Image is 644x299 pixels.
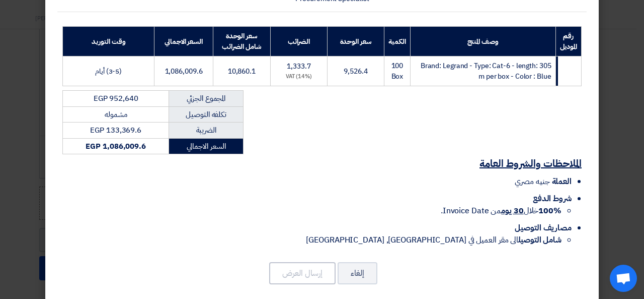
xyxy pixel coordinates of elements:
[169,123,244,139] td: الضريبة
[391,61,404,82] span: 100 Box
[90,125,141,136] span: EGP 133,369.6
[555,27,581,56] th: رقم الموديل
[610,265,637,292] div: Open chat
[515,222,572,234] span: مصاريف التوصيل
[441,205,561,217] span: خلال من Invoice Date.
[165,66,203,77] span: 1,086,009.6
[62,234,561,246] li: الى مقر العميل في [GEOGRAPHIC_DATA], [GEOGRAPHIC_DATA]
[501,205,523,217] u: 30 يوم
[95,66,122,77] span: (3-5) أيام
[552,175,572,188] span: العملة
[328,27,384,56] th: سعر الوحدة
[421,61,551,82] span: Brand: Legrand - Type: Cat-6 - length: 305 m per box - Color : Blue
[169,138,244,154] td: السعر الاجمالي
[344,66,367,77] span: 9,526.4
[169,91,244,107] td: المجموع الجزئي
[63,91,169,107] td: EGP 952,640
[169,106,244,123] td: تكلفه التوصيل
[154,27,213,56] th: السعر الاجمالي
[338,262,377,284] button: إلغاء
[275,73,323,81] div: (14%) VAT
[410,27,555,56] th: وصف المنتج
[213,27,270,56] th: سعر الوحدة شامل الضرائب
[228,66,256,77] span: 10,860.1
[538,205,561,217] strong: 100%
[287,61,310,72] span: 1,333.7
[533,193,572,205] span: شروط الدفع
[384,27,410,56] th: الكمية
[518,234,561,246] strong: شامل التوصيل
[63,27,154,56] th: وقت التوريد
[515,175,549,188] span: جنيه مصري
[270,27,327,56] th: الضرائب
[269,262,336,284] button: إرسال العرض
[86,141,146,152] strong: EGP 1,086,009.6
[105,109,127,120] span: مشموله
[479,156,582,171] u: الملاحظات والشروط العامة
